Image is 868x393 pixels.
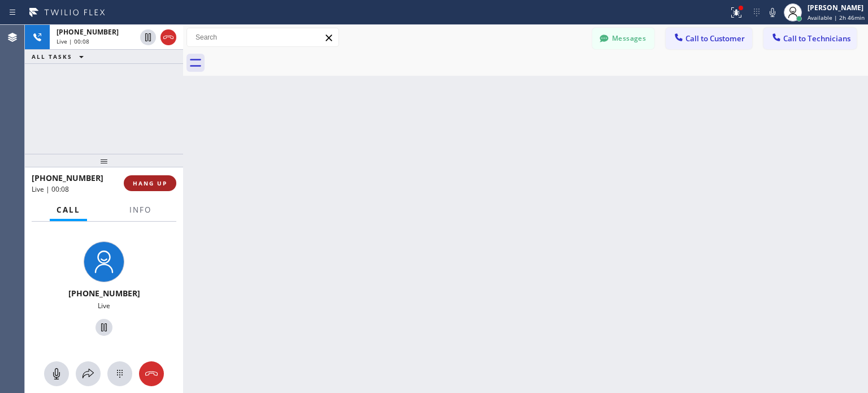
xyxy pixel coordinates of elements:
button: Call [50,199,87,221]
button: Hang up [160,29,176,45]
button: Open directory [76,361,101,386]
button: Messages [592,28,654,49]
button: Mute [44,361,69,386]
button: Mute [765,5,780,20]
span: Info [129,205,151,215]
span: HANG UP [133,179,167,187]
button: Call to Customer [666,28,752,49]
button: ALL TASKS [25,50,95,63]
button: Hold Customer [140,29,156,45]
button: Hold Customer [96,319,112,336]
span: [PHONE_NUMBER] [32,172,103,183]
span: Live | 00:08 [57,37,89,45]
span: Live [98,301,110,310]
button: Info [123,199,158,221]
span: Available | 2h 46min [808,14,865,21]
span: [PHONE_NUMBER] [57,27,119,37]
input: Search [187,28,338,46]
span: ALL TASKS [32,53,72,61]
span: Call to Customer [685,33,745,44]
button: Hang up [139,361,164,386]
span: Call [57,205,80,215]
button: HANG UP [124,175,176,191]
span: [PHONE_NUMBER] [68,288,140,299]
span: Call to Technicians [783,33,850,44]
button: Open dialpad [107,361,132,386]
div: [PERSON_NAME] [808,3,865,12]
button: Call to Technicians [763,28,857,49]
span: Live | 00:08 [32,184,69,194]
